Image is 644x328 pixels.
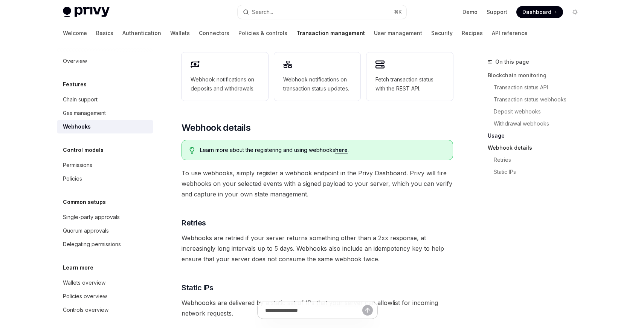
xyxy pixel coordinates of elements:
a: Demo [462,8,478,16]
div: Single-party approvals [63,213,120,222]
a: Policies overview [57,290,153,303]
span: Webhoooks are delivered by a static set of IPs that your server can allowlist for incoming networ... [182,297,453,319]
h5: Learn more [63,263,93,272]
span: Static IPs [182,282,213,293]
a: Policies & controls [238,24,287,42]
a: Permissions [57,158,153,172]
a: Single-party approvals [57,210,153,224]
div: Policies overview [63,292,107,301]
a: Quorum approvals [57,224,153,238]
a: Controls overview [57,303,153,317]
a: here [335,147,348,153]
a: Gas management [57,106,153,120]
a: API reference [492,24,528,42]
a: Security [431,24,453,42]
svg: Tip [189,147,195,154]
a: Blockchain monitoring [488,69,587,81]
a: User management [374,24,422,42]
div: Permissions [63,161,92,170]
div: Wallets overview [63,278,105,287]
span: On this page [495,57,529,66]
a: Transaction status API [494,81,587,93]
div: Delegating permissions [63,240,121,249]
span: Webhook details [182,122,250,134]
h5: Control models [63,146,104,155]
a: Static IPs [494,166,587,178]
span: Learn more about the registering and using webhooks . [200,146,445,154]
span: Dashboard [522,8,551,16]
span: Retries [182,218,206,228]
a: Welcome [63,24,87,42]
div: Overview [63,57,87,66]
a: Chain support [57,93,153,106]
a: Basics [96,24,113,42]
span: ⌘ K [394,9,402,15]
div: Search... [252,8,273,17]
a: Transaction status webhooks [494,93,587,106]
div: Quorum approvals [63,226,109,235]
div: Webhooks [63,122,91,131]
a: Fetch transaction status with the REST API. [366,52,453,101]
a: Usage [488,130,587,142]
img: light logo [63,7,110,17]
h5: Features [63,80,87,89]
a: Connectors [199,24,229,42]
span: Webhook notifications on transaction status updates. [283,75,352,93]
span: Fetch transaction status with the REST API. [375,75,444,93]
a: Recipes [462,24,483,42]
div: Controls overview [63,305,108,314]
a: Webhooks [57,120,153,133]
span: Webhooks are retried if your server returns something other than a 2xx response, at increasingly ... [182,233,453,264]
a: Deposit webhooks [494,106,587,118]
a: Retries [494,154,587,166]
a: Delegating permissions [57,238,153,251]
span: To use webhooks, simply register a webhook endpoint in the Privy Dashboard. Privy will fire webho... [182,168,453,199]
a: Policies [57,172,153,185]
a: Wallets overview [57,276,153,290]
button: Search...⌘K [238,5,406,19]
a: Overview [57,54,153,68]
a: Webhook details [488,142,587,154]
div: Gas management [63,109,106,118]
a: Webhook notifications on deposits and withdrawals. [182,52,268,101]
a: Authentication [122,24,161,42]
a: Withdrawal webhooks [494,118,587,130]
a: Support [487,8,507,16]
div: Policies [63,174,82,183]
button: Send message [362,305,373,316]
h5: Common setups [63,198,106,207]
a: Transaction management [296,24,365,42]
div: Chain support [63,95,98,104]
a: Wallets [170,24,190,42]
button: Toggle dark mode [569,6,581,18]
a: Webhook notifications on transaction status updates. [274,52,361,101]
a: Dashboard [516,6,563,18]
span: Webhook notifications on deposits and withdrawals. [191,75,259,93]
